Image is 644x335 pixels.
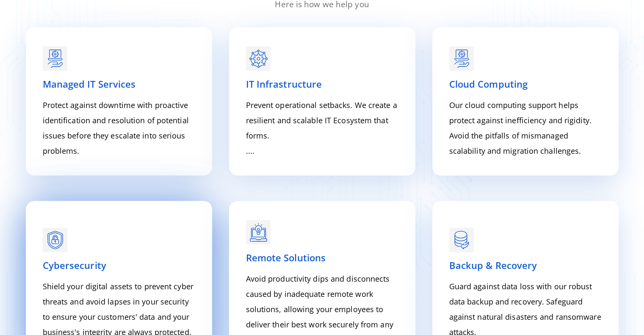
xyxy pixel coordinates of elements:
[43,97,195,158] p: Protect against downtime with proactive identification and resolution of potential issues before ...
[246,78,322,90] span: IT Infrastructure
[449,259,537,271] span: Backup & Recovery
[246,251,326,264] span: Remote Solutions
[449,78,528,90] span: Cloud Computing
[246,97,398,158] p: Prevent operational setbacks. We create a resilient and scalable IT Ecosystem that forms. ....
[449,97,602,158] p: Our cloud computing support helps protect against inefficiency and rigidity. Avoid the pitfalls o...
[43,259,106,271] span: Cybersecurity
[43,78,136,90] span: Managed IT Services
